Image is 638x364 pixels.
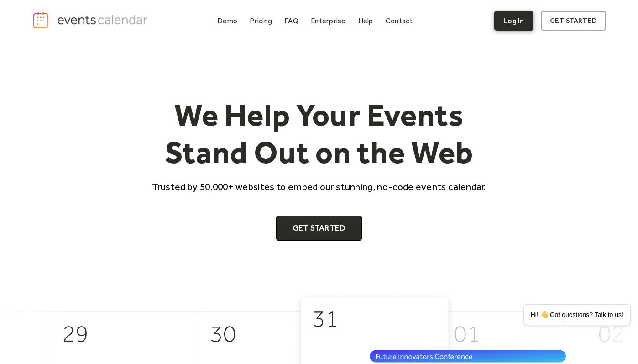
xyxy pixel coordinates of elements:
[276,216,362,241] a: Get Started
[386,18,413,23] div: Contact
[246,15,276,27] a: Pricing
[284,18,298,23] div: FAQ
[382,15,417,27] a: Contact
[144,180,494,193] p: Trusted by 50,000+ websites to embed our stunning, no-code events calendar.
[307,15,349,27] a: Enterprise
[250,18,272,23] div: Pricing
[144,96,494,171] h1: We Help Your Events Stand Out on the Web
[214,15,241,27] a: Demo
[494,11,533,31] a: Log In
[358,18,373,23] div: Help
[355,15,377,27] a: Help
[32,11,150,29] a: home
[217,18,237,23] div: Demo
[311,18,345,23] div: Enterprise
[281,15,302,27] a: FAQ
[541,11,606,31] a: get started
